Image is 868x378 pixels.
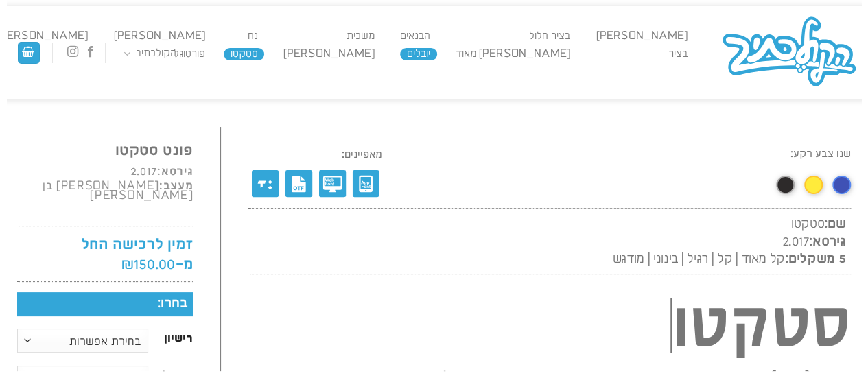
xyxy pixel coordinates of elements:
[67,45,78,60] a: עקבו אחרינו באינסטגרם
[650,147,851,161] span: שנו צבע רקע:
[167,48,211,60] a: פורטוגל
[782,235,809,249] span: 2.017
[130,165,157,178] span: 2.017
[612,252,784,266] span: קל מאוד | קל | רגיל | בינוני | מודגש
[248,148,282,200] div: תמיכה בניקוד מתוכנת
[121,256,134,273] span: ₪
[17,235,193,275] h4: זמין לרכישה החל מ-
[282,167,316,200] img: TTF - OpenType Flavor
[85,45,96,60] a: עקבו אחרינו בפייסבוק
[282,148,316,200] div: TTF - OpenType Flavor
[349,167,383,200] img: Application Font license
[162,334,193,344] label: רישיון
[17,167,193,177] h6: גירסא:
[17,292,193,316] h5: בחרו:
[661,48,694,60] a: בציר
[248,292,851,365] h1: סטקטו
[224,48,264,60] a: סטקטו
[393,30,436,43] a: הבנאים
[449,48,577,60] a: [PERSON_NAME] מאוד
[107,30,211,43] a: [PERSON_NAME]
[121,256,175,273] bdi: 150.00
[241,30,264,43] a: נח
[17,182,193,202] h6: מעצב:
[400,48,436,60] a: יובלים
[340,30,381,43] a: משׂכית
[43,180,193,202] span: [PERSON_NAME] בן [PERSON_NAME]
[589,30,694,43] a: [PERSON_NAME]
[248,167,282,200] img: תמיכה בניקוד מתוכנת
[316,167,349,200] img: Webfont
[248,208,851,274] span: שם: גירסא: 5 משקלים:
[720,15,858,90] img: הקולכתיב
[277,48,381,60] a: [PERSON_NAME]
[17,141,193,161] h4: פונט סטקטו
[791,217,824,231] span: סטקטו
[523,30,577,43] a: בציר חלול
[117,47,183,60] a: הקולכתיב
[349,148,383,162] p: מאפיינים:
